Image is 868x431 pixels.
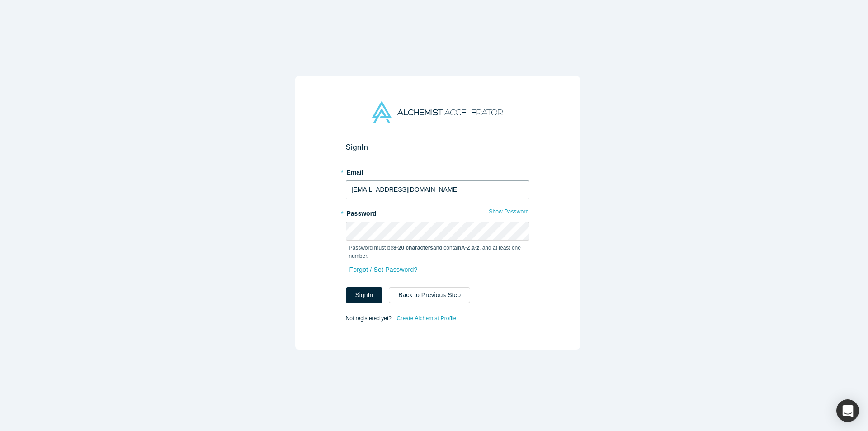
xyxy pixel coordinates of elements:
a: Forgot / Set Password? [349,262,418,278]
strong: 8-20 characters [393,245,433,251]
h2: Sign In [346,142,529,152]
img: Alchemist Accelerator Logo [372,101,502,123]
span: Not registered yet? [346,315,392,321]
button: Show Password [488,206,529,218]
button: SignIn [346,287,383,303]
label: Email [346,165,529,177]
button: Back to Previous Step [389,287,470,303]
strong: a-z [472,245,479,251]
p: Password must be and contain , , and at least one number. [349,244,526,260]
label: Password [346,206,529,218]
strong: A-Z [461,245,470,251]
a: Create Alchemist Profile [396,313,457,324]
